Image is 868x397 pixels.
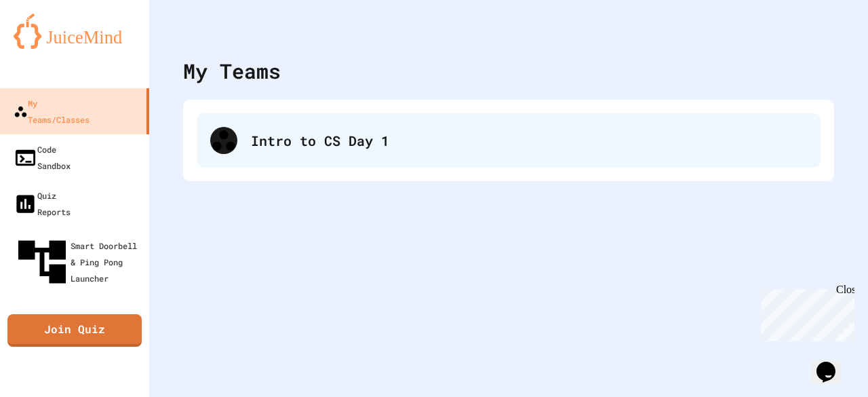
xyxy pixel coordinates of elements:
[5,5,94,86] div: Chat with us now!Close
[7,314,142,347] a: Join Quiz
[251,130,807,151] div: Intro to CS Day 1
[14,233,144,290] div: Smart Doorbell & Ping Pong Launcher
[183,56,281,86] div: My Teams
[14,95,90,128] div: My Teams/Classes
[811,343,854,383] iframe: chat widget
[14,187,71,220] div: Quiz Reports
[14,14,136,49] img: logo-orange.svg
[755,284,854,341] iframe: chat widget
[197,113,821,168] div: Intro to CS Day 1
[14,141,71,174] div: Code Sandbox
